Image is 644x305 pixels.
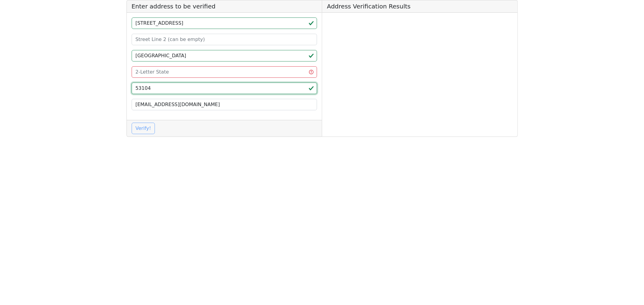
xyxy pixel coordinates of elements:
input: 2-Letter State [132,66,317,78]
h5: Address Verification Results [322,0,517,13]
input: Street Line 2 (can be empty) [132,34,317,45]
input: ZIP code 5 or 5+4 [132,83,317,94]
input: Street Line 1 [132,17,317,29]
input: Your Email [132,99,317,110]
h5: Enter address to be verified [127,0,322,13]
input: City [132,50,317,61]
